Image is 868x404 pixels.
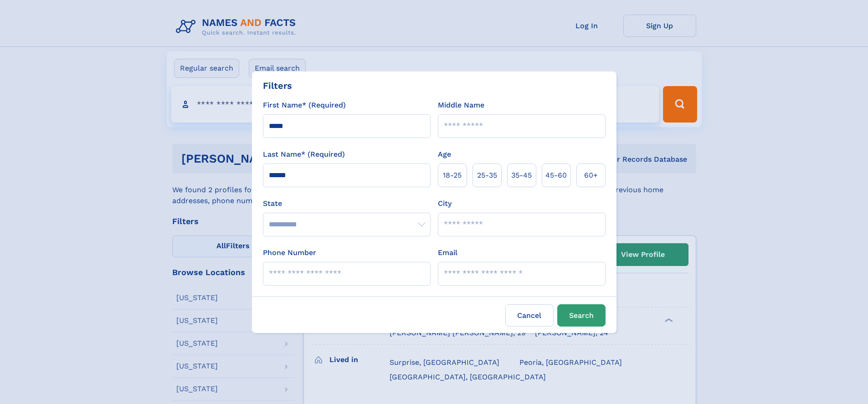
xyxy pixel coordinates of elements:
label: City [438,198,452,209]
div: Filters [263,79,292,92]
label: State [263,198,431,209]
label: Cancel [505,304,554,327]
label: First Name* (Required) [263,100,346,111]
button: Search [557,304,606,327]
span: 18‑25 [443,170,462,181]
span: 35‑45 [511,170,532,181]
span: 60+ [584,170,598,181]
span: 45‑60 [545,170,567,181]
span: 25‑35 [477,170,497,181]
label: Email [438,247,457,258]
label: Middle Name [438,100,484,111]
label: Last Name* (Required) [263,149,345,160]
label: Age [438,149,451,160]
label: Phone Number [263,247,316,258]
